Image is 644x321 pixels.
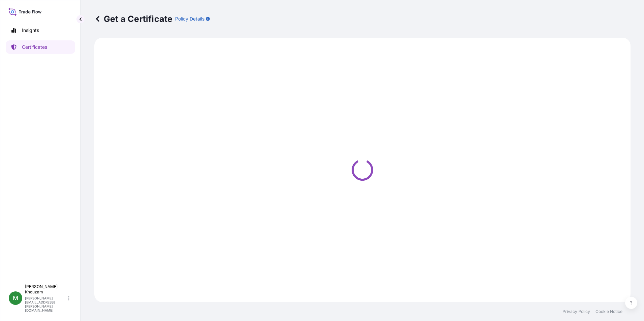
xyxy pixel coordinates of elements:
p: Get a Certificate [94,13,172,24]
p: Insights [22,27,39,34]
p: [PERSON_NAME][EMAIL_ADDRESS][PERSON_NAME][DOMAIN_NAME] [25,296,67,312]
a: Insights [6,24,75,37]
a: Privacy Policy [562,309,590,314]
a: Certificates [6,40,75,54]
p: [PERSON_NAME] Khouzam [25,284,67,295]
div: Loading [98,42,626,298]
p: Certificates [22,44,47,50]
span: M [13,295,18,301]
p: Policy Details [175,15,204,22]
a: Cookie Notice [595,309,622,314]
